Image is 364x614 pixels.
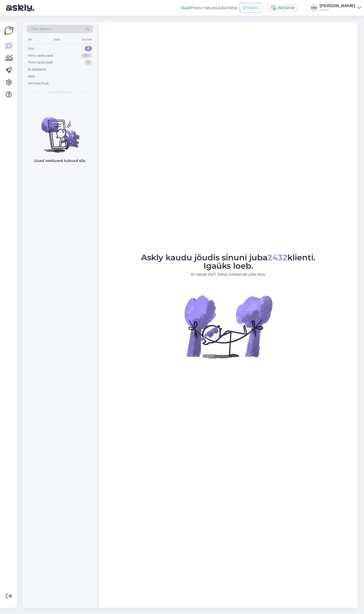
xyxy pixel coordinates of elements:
div: MM [310,4,317,11]
div: Minu vestlused [28,53,53,58]
div: [PERSON_NAME] [320,4,355,8]
img: Askly Logo [4,26,14,35]
span: 2432 [267,252,287,262]
img: No Chat active [183,281,274,372]
button: Emailid [240,3,261,13]
div: Arhiveeritud [28,81,49,86]
div: 0 [85,60,92,65]
div: Tiimi vestlused [28,60,53,65]
span: Otsi kliente [31,26,52,32]
div: Uus [28,46,34,51]
div: Proovi tasuta juba täna: [181,5,238,11]
a: [PERSON_NAME]Lenne [320,4,361,12]
img: No chats [23,108,97,154]
div: AI Assistent [28,67,47,72]
div: 99+ [81,53,92,58]
div: All [27,36,33,43]
p: AI vastab 24/7. Tööta nutikamalt juba täna. [141,272,315,277]
div: Aktiivne [267,3,298,12]
div: Lenne [320,8,355,12]
b: Uus! [181,5,190,10]
p: Uued vestlused tulevad siia. [34,158,86,163]
div: Socials [81,36,93,43]
div: 0 [85,46,92,51]
div: Web [52,36,61,43]
span: Uued vestlused [48,90,72,94]
div: Kõik [28,74,35,79]
span: Askly kaudu jõudis sinuni juba klienti. Igaüks loeb. [141,252,315,271]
